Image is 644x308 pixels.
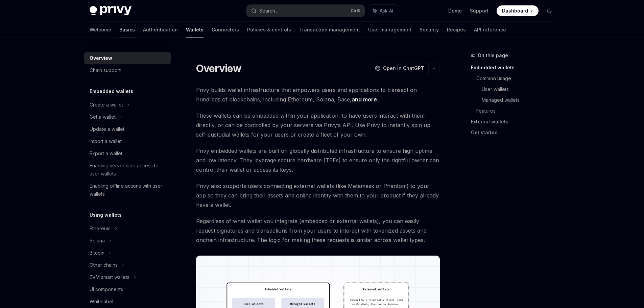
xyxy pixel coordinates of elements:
[247,22,291,38] a: Policies & controls
[471,116,560,127] a: External wallets
[84,283,171,295] a: UI components
[420,22,439,38] a: Security
[259,7,278,15] div: Search...
[196,146,440,174] span: Privy embedded wallets are built on globally distributed infrastructure to ensure high uptime and...
[84,135,171,147] a: Import a wallet
[482,84,560,95] a: User wallets
[196,85,440,104] span: Privy builds wallet infrastructure that empowers users and applications to transact on hundreds o...
[143,22,178,38] a: Authentication
[90,137,122,145] div: Import a wallet
[84,52,171,64] a: Overview
[447,22,466,38] a: Recipes
[448,7,462,14] a: Demo
[368,5,398,17] button: Ask AI
[351,8,361,14] span: Ctrl K
[119,22,135,38] a: Basics
[352,96,377,103] a: and more
[84,64,171,76] a: Chain support
[371,63,428,74] button: Open in ChatGPT
[90,54,112,62] div: Overview
[186,22,204,38] a: Wallets
[196,181,440,210] span: Privy also supports users connecting external wallets (like Metamask or Phantom) to your app so t...
[84,123,171,135] a: Update a wallet
[90,249,104,257] div: Bitcoin
[84,180,171,200] a: Enabling offline actions with user wallets
[90,87,133,95] h5: Embedded wallets
[84,295,171,308] a: Whitelabel
[90,149,122,158] div: Export a wallet
[90,182,167,198] div: Enabling offline actions with user wallets
[380,7,393,14] span: Ask AI
[90,113,116,121] div: Get a wallet
[90,125,124,133] div: Update a wallet
[90,285,123,293] div: UI components
[497,5,539,16] a: Dashboard
[84,160,171,180] a: Enabling server-side access to user wallets
[196,216,440,245] span: Regardless of what wallet you integrate (embedded or external wallets), you can easily request si...
[90,237,105,245] div: Solana
[476,73,560,84] a: Common usage
[90,22,111,38] a: Welcome
[196,111,440,139] span: These wallets can be embedded within your application, to have users interact with them directly,...
[482,95,560,105] a: Managed wallets
[90,66,121,74] div: Chain support
[212,22,239,38] a: Connectors
[90,273,129,281] div: EVM smart wallets
[90,261,118,269] div: Other chains
[90,162,167,178] div: Enabling server-side access to user wallets
[90,6,132,16] img: dark logo
[90,211,122,219] h5: Using wallets
[90,298,113,306] div: Whitelabel
[476,105,560,116] a: Features
[90,224,111,233] div: Ethereum
[368,22,411,38] a: User management
[383,65,424,72] span: Open in ChatGPT
[246,5,365,17] button: Search...CtrlK
[471,127,560,138] a: Get started
[299,22,360,38] a: Transaction management
[471,62,560,73] a: Embedded wallets
[502,7,528,14] span: Dashboard
[478,51,508,60] span: On this page
[470,7,488,14] a: Support
[84,147,171,160] a: Export a wallet
[196,62,242,74] h1: Overview
[544,5,555,16] button: Toggle dark mode
[90,101,123,109] div: Create a wallet
[474,22,506,38] a: API reference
